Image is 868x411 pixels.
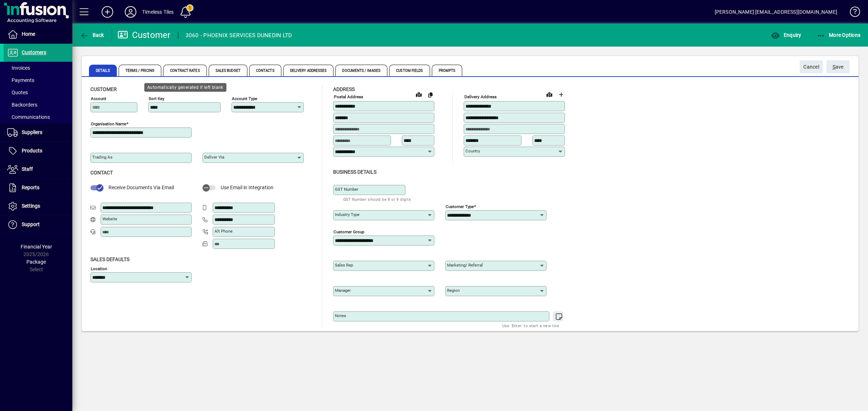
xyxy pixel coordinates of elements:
[149,96,164,101] mat-label: Sort key
[771,32,801,38] span: Enquiry
[144,83,226,92] div: Automatically generated if left blank
[72,29,112,42] app-page-header-button: Back
[21,244,52,250] span: Financial Year
[119,65,162,76] span: Terms / Pricing
[22,185,39,190] span: Reports
[544,88,555,100] a: View on map
[769,29,803,42] button: Enquiry
[96,5,119,18] button: Add
[7,90,28,95] span: Quotes
[89,65,117,76] span: Details
[4,62,72,74] a: Invoices
[4,160,72,178] a: Staff
[92,155,112,160] mat-label: Trading as
[4,86,72,99] a: Quotes
[7,77,34,83] span: Payments
[4,142,72,160] a: Products
[4,99,72,111] a: Backorders
[833,61,844,73] span: ave
[90,170,113,176] span: Contact
[335,65,387,76] span: Documents / Images
[826,60,850,73] button: Save
[389,65,430,76] span: Custom Fields
[90,256,129,262] span: Sales defaults
[7,114,50,120] span: Communications
[343,195,411,203] mat-hint: GST Number should be 8 or 9 digits
[333,229,364,234] mat-label: Customer group
[844,1,859,25] a: Knowledge Base
[4,216,72,234] a: Support
[163,65,207,76] span: Contract Rates
[249,65,281,76] span: Contacts
[502,321,559,330] mat-hint: Use 'Enter' to start a new line
[22,31,35,37] span: Home
[333,86,355,92] span: Address
[109,185,174,190] span: Receive Documents Via Email
[447,288,460,293] mat-label: Region
[22,148,42,153] span: Products
[555,89,567,100] button: Choose address
[4,111,72,123] a: Communications
[22,166,33,172] span: Staff
[221,185,273,190] span: Use Email in Integration
[800,60,823,73] button: Cancel
[333,169,376,175] span: Business details
[26,259,46,265] span: Package
[817,32,861,38] span: More Options
[22,203,40,209] span: Settings
[7,102,37,108] span: Backorders
[413,88,425,100] a: View on map
[4,124,72,142] a: Suppliers
[815,29,863,42] button: More Options
[4,74,72,86] a: Payments
[432,65,463,76] span: Prompts
[446,204,474,209] mat-label: Customer type
[102,216,117,221] mat-label: Website
[833,64,835,70] span: S
[214,229,233,234] mat-label: Alt Phone
[7,65,30,71] span: Invoices
[90,86,117,92] span: Customer
[447,263,483,268] mat-label: Marketing/ Referral
[22,129,42,135] span: Suppliers
[803,61,819,73] span: Cancel
[335,313,346,318] mat-label: Notes
[118,29,171,41] div: Customer
[78,29,106,42] button: Back
[4,197,72,215] a: Settings
[715,6,837,18] div: [PERSON_NAME] [EMAIL_ADDRESS][DOMAIN_NAME]
[119,5,142,18] button: Profile
[232,96,257,101] mat-label: Account Type
[4,25,72,43] a: Home
[4,179,72,197] a: Reports
[80,32,104,38] span: Back
[91,96,106,101] mat-label: Account
[186,30,292,41] div: 3060 - PHOENIX SERVICES DUNEDIN LTD
[425,89,436,100] button: Copy to Delivery address
[335,187,358,192] mat-label: GST Number
[335,263,353,268] mat-label: Sales rep
[142,6,174,18] div: Timeless Tiles
[91,121,126,126] mat-label: Organisation name
[22,49,46,55] span: Customers
[335,288,351,293] mat-label: Manager
[283,65,334,76] span: Delivery Addresses
[209,65,247,76] span: Sales Budget
[22,221,40,227] span: Support
[335,212,359,217] mat-label: Industry type
[91,266,107,271] mat-label: Location
[204,155,224,160] mat-label: Deliver via
[465,148,480,153] mat-label: Country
